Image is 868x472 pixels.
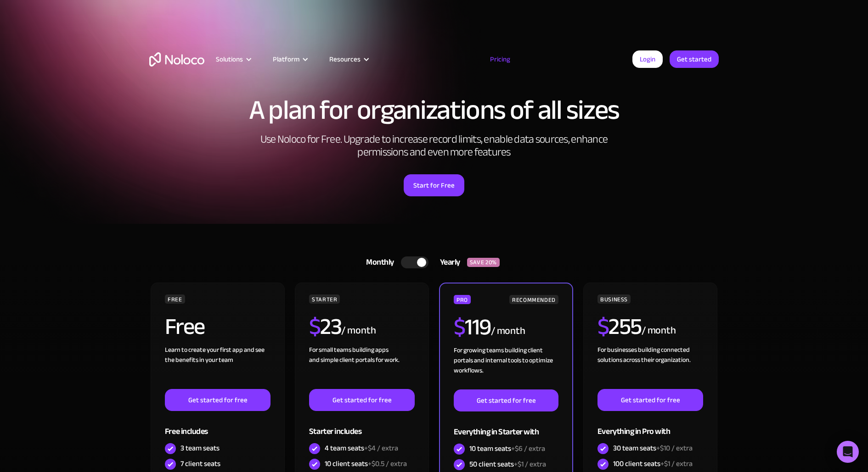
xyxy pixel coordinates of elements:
[660,457,693,471] span: +$1 / extra
[514,457,546,471] span: +$1 / extra
[670,50,719,68] a: Get started
[368,457,407,471] span: +$0.5 / extra
[642,323,676,338] div: / month
[428,255,467,269] div: Yearly
[597,411,703,441] div: Everything in Pro with
[273,53,299,65] div: Platform
[632,50,663,68] a: Login
[491,324,525,339] div: / month
[467,258,500,267] div: SAVE 20%
[261,53,318,65] div: Platform
[180,459,220,469] div: 7 client seats
[597,389,703,411] a: Get started for free
[165,294,185,304] div: FREE
[309,389,415,411] a: Get started for free
[404,174,464,196] a: Start for Free
[165,389,271,411] a: Get started for free
[613,459,693,469] div: 100 client seats
[454,305,465,349] span: $
[479,53,522,65] a: Pricing
[454,316,491,339] h2: 119
[149,52,204,67] a: home
[325,459,407,469] div: 10 client seats
[216,53,243,65] div: Solutions
[250,133,618,159] h2: Use Noloco for Free. Upgrade to increase record limits, enable data sources, enhance permissions ...
[454,295,471,304] div: PRO
[165,411,271,441] div: Free includes
[597,315,642,338] h2: 255
[309,294,340,304] div: STARTER
[341,323,376,338] div: / month
[454,411,558,441] div: Everything in Starter with
[597,305,609,348] span: $
[454,389,558,411] a: Get started for free
[318,53,379,65] div: Resources
[165,315,205,338] h2: Free
[309,305,321,348] span: $
[837,441,859,463] div: Open Intercom Messenger
[597,294,631,304] div: BUSINESS
[180,443,220,453] div: 3 team seats
[364,441,398,455] span: +$4 / extra
[613,443,693,453] div: 30 team seats
[511,442,545,455] span: +$6 / extra
[454,345,558,389] div: For growing teams building client portals and internal tools to optimize workflows.
[329,53,361,65] div: Resources
[309,345,415,389] div: For small teams building apps and simple client portals for work. ‍
[656,441,693,455] span: +$10 / extra
[204,53,261,65] div: Solutions
[165,345,271,389] div: Learn to create your first app and see the benefits in your team ‍
[509,295,558,304] div: RECOMMENDED
[597,345,703,389] div: For businesses building connected solutions across their organization. ‍
[469,459,546,469] div: 50 client seats
[355,255,401,269] div: Monthly
[309,411,415,441] div: Starter includes
[325,443,398,453] div: 4 team seats
[309,315,342,338] h2: 23
[469,444,545,454] div: 10 team seats
[149,96,719,124] h1: A plan for organizations of all sizes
